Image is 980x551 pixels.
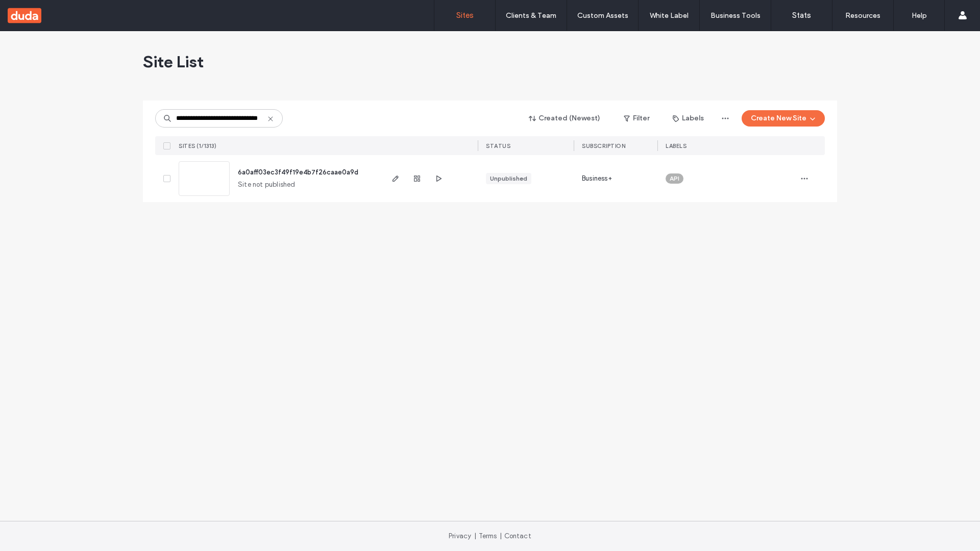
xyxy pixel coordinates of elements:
label: Custom Assets [577,11,628,20]
span: SUBSCRIPTION [582,142,625,149]
span: Site List [143,52,204,72]
span: SITES (1/1313) [179,142,216,149]
span: STATUS [486,142,510,149]
label: Help [912,11,927,20]
span: | [500,532,502,540]
a: Terms [479,532,497,540]
span: LABELS [666,142,687,149]
a: 6a0aff03ec3f49f19e4b7f26caae0a9d [238,168,358,176]
button: Labels [664,110,713,127]
label: White Label [650,11,689,20]
label: Resources [845,11,880,20]
label: Business Tools [710,11,761,20]
div: Unpublished [490,174,527,183]
span: Help [26,7,47,16]
span: | [474,532,476,540]
span: Site not published [238,180,296,190]
label: Stats [792,11,811,20]
a: Contact [504,532,531,540]
span: API [670,174,679,183]
a: Privacy [449,532,471,540]
span: Business+ [582,173,612,184]
label: Clients & Team [506,11,556,20]
label: Sites [456,11,474,20]
button: Created (Newest) [520,110,609,127]
button: Create New Site [742,110,825,127]
button: Filter [614,110,659,127]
